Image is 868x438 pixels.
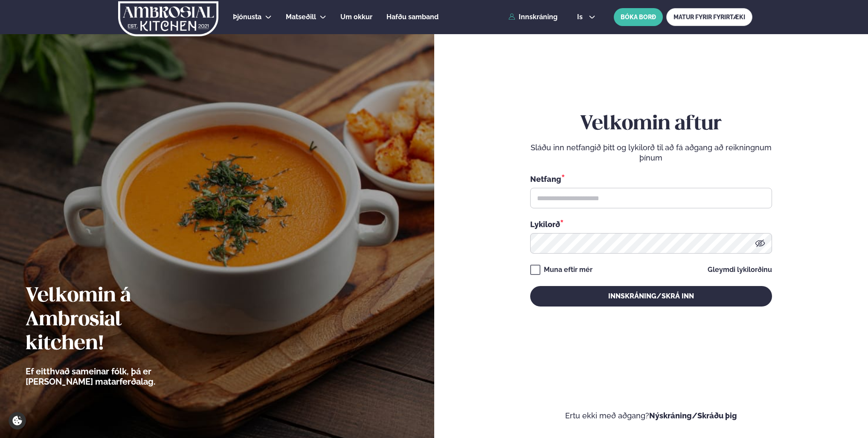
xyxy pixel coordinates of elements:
[386,12,438,22] a: Hafðu samband
[340,13,372,21] span: Um okkur
[386,13,438,21] span: Hafðu samband
[9,412,26,429] a: Cookie settings
[26,366,203,387] p: Ef eitthvað sameinar fólk, þá er [PERSON_NAME] matarferðalag.
[530,112,772,136] h2: Velkomin aftur
[117,1,219,36] img: logo
[530,173,772,184] div: Netfang
[708,266,772,273] a: Gleymdi lykilorðinu
[577,14,585,20] span: is
[233,13,261,21] span: Þjónusta
[614,8,663,26] button: BÓKA BORÐ
[570,14,602,20] button: is
[508,13,557,21] a: Innskráning
[530,219,772,230] div: Lykilorð
[649,411,737,420] a: Nýskráning/Skráðu þig
[530,143,772,163] p: Sláðu inn netfangið þitt og lykilorð til að fá aðgang að reikningnum þínum
[286,13,316,21] span: Matseðill
[530,286,772,307] button: Innskráning/Skrá inn
[233,12,261,22] a: Þjónusta
[340,12,372,22] a: Um okkur
[26,284,203,356] h2: Velkomin á Ambrosial kitchen!
[460,411,843,421] p: Ertu ekki með aðgang?
[666,8,752,26] a: MATUR FYRIR FYRIRTÆKI
[286,12,316,22] a: Matseðill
